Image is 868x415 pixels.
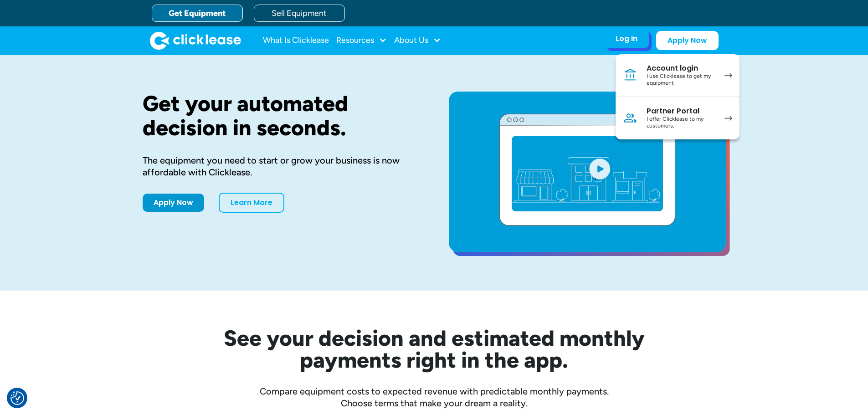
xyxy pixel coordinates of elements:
div: Compare equipment costs to expected revenue with predictable monthly payments. Choose terms that ... [143,385,726,409]
div: Resources [336,31,387,50]
a: open lightbox [449,92,726,252]
a: home [150,31,241,50]
img: arrow [724,116,732,121]
img: arrow [724,73,732,78]
h1: Get your automated decision in seconds. [143,92,420,140]
a: Sell Equipment [254,5,345,22]
a: Apply Now [143,194,204,212]
div: Log In [616,34,637,43]
a: What Is Clicklease [263,31,329,50]
div: Account login [647,64,715,73]
a: Get Equipment [152,5,243,22]
div: The equipment you need to start or grow your business is now affordable with Clicklease. [143,154,420,178]
img: Blue play button logo on a light blue circular background [587,156,612,181]
div: I use Clicklease to get my equipment [647,73,715,87]
button: Consent Preferences [10,391,24,405]
a: Apply Now [656,31,719,50]
a: Learn More [219,193,284,213]
img: Person icon [623,111,637,125]
a: Account loginI use Clicklease to get my equipment [616,54,740,97]
div: About Us [394,31,441,50]
img: Revisit consent button [10,391,24,405]
img: Bank icon [623,68,637,82]
img: Clicklease logo [150,31,241,50]
div: I offer Clicklease to my customers. [647,116,715,130]
a: Partner PortalI offer Clicklease to my customers. [616,97,740,139]
h2: See your decision and estimated monthly payments right in the app. [179,327,689,371]
div: Partner Portal [647,107,715,116]
nav: Log In [616,54,740,139]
